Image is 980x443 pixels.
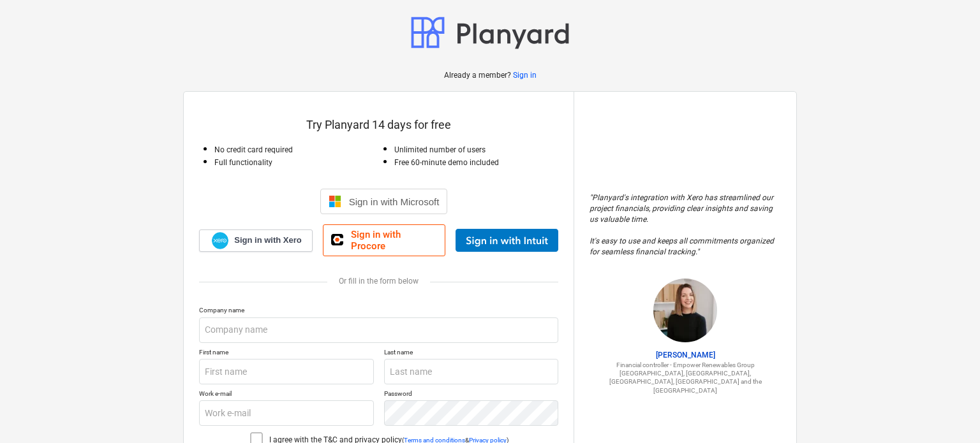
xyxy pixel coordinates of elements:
p: Unlimited number of users [394,145,559,156]
input: Last name [384,359,559,384]
img: Sharon Brown [653,279,717,342]
p: [GEOGRAPHIC_DATA], [GEOGRAPHIC_DATA], [GEOGRAPHIC_DATA], [GEOGRAPHIC_DATA] and the [GEOGRAPHIC_DATA] [590,369,781,395]
p: Work e-mail [199,389,374,400]
p: Already a member? [444,70,513,81]
a: Sign in [513,70,537,81]
input: Work e-mail [199,400,374,426]
span: Sign in with Procore [351,229,437,252]
p: Company name [199,306,558,317]
p: Try Planyard 14 days for free [199,117,558,133]
img: Xero logo [212,232,228,249]
p: Free 60-minute demo included [394,157,559,168]
input: First name [199,359,374,384]
div: Or fill in the form below [199,277,558,286]
p: Password [384,389,559,400]
a: Sign in with Xero [199,229,313,252]
span: Sign in with Microsoft [349,196,440,207]
input: Company name [199,317,558,343]
p: Financial controller - Empower Renewables Group [590,361,781,369]
a: Sign in with Procore [323,224,445,256]
p: No credit card required [214,145,379,156]
p: First name [199,348,374,359]
img: Microsoft logo [329,195,341,208]
p: [PERSON_NAME] [590,350,781,361]
span: Sign in with Xero [234,235,301,246]
p: Last name [384,348,559,359]
p: Full functionality [214,157,379,168]
p: " Planyard's integration with Xero has streamlined our project financials, providing clear insigh... [590,192,781,258]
